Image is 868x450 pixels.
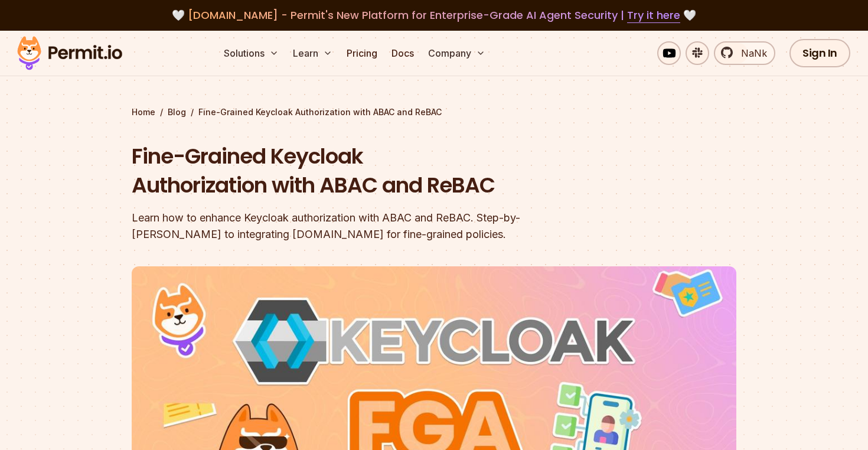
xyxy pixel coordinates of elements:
[387,41,419,65] a: Docs
[188,8,680,22] span: [DOMAIN_NAME] - Permit's New Platform for Enterprise-Grade AI Agent Security |
[627,8,680,23] a: Try it here
[132,106,736,118] div: / /
[734,46,767,60] span: NaNk
[132,210,585,243] div: Learn how to enhance Keycloak authorization with ABAC and ReBAC. Step-by-[PERSON_NAME] to integra...
[28,7,840,24] div: 🤍 🤍
[423,41,490,65] button: Company
[789,39,850,67] a: Sign In
[132,106,155,118] a: Home
[132,142,585,200] h1: Fine-Grained Keycloak Authorization with ABAC and ReBAC
[219,41,283,65] button: Solutions
[288,41,337,65] button: Learn
[342,41,382,65] a: Pricing
[714,41,775,65] a: NaNk
[12,33,128,73] img: Permit logo
[168,106,186,118] a: Blog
